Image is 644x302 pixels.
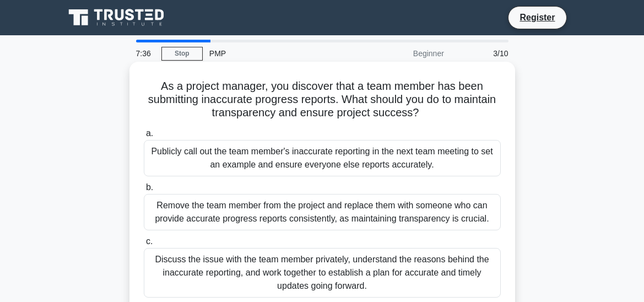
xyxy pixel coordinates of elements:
a: Stop [161,47,203,61]
div: Publicly call out the team member's inaccurate reporting in the next team meeting to set an examp... [144,140,501,176]
div: 7:36 [129,42,161,64]
a: Register [513,10,561,24]
div: PMP [203,42,354,64]
div: Remove the team member from the project and replace them with someone who can provide accurate pr... [144,194,501,230]
span: c. [146,236,153,246]
span: a. [146,128,153,138]
span: b. [146,182,153,192]
div: 3/10 [451,42,515,64]
div: Discuss the issue with the team member privately, understand the reasons behind the inaccurate re... [144,248,501,298]
h5: As a project manager, you discover that a team member has been submitting inaccurate progress rep... [143,79,502,120]
div: Beginner [354,42,451,64]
